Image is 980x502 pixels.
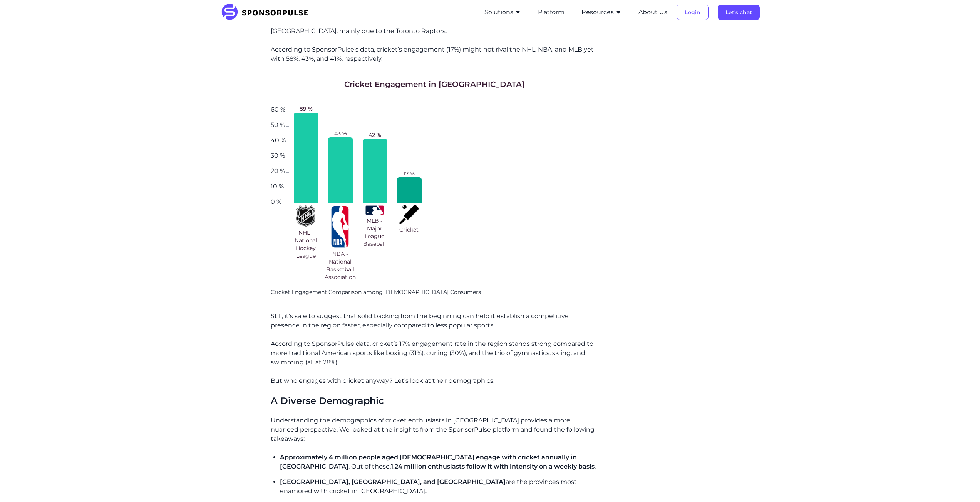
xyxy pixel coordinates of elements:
[359,217,390,248] span: MLB - Major League Baseball
[391,463,595,470] span: 1.24 million enthusiasts follow it with intensity on a weekly basis
[271,168,286,173] span: 20 %
[271,312,598,330] p: Still, it’s safe to suggest that solid backing from the beginning can help it establish a competi...
[221,4,314,21] img: SponsorPulse
[271,153,286,157] span: 30 %
[538,9,565,16] a: Platform
[718,9,760,16] a: Let's chat
[404,170,415,177] span: 17 %
[271,289,598,296] p: Cricket Engagement Comparison among [DEMOGRAPHIC_DATA] Consumers
[399,226,419,233] span: Cricket
[280,454,577,470] span: Approximately 4 million people aged [DEMOGRAPHIC_DATA] engage with cricket annually in [GEOGRAPHI...
[271,416,598,444] p: Understanding the demographics of cricket enthusiasts in [GEOGRAPHIC_DATA] provides a more nuance...
[271,45,598,63] p: According to SponsorPulse’s data, cricket’s engagement (17%) might not rival the NHL, NBA, and ML...
[280,478,506,485] span: [GEOGRAPHIC_DATA], [GEOGRAPHIC_DATA], and [GEOGRAPHIC_DATA]
[638,9,667,16] a: About Us
[280,477,598,496] p: are the provinces most enamored with cricket in [GEOGRAPHIC_DATA]
[271,137,286,142] span: 40 %
[271,199,286,203] span: 0 %
[718,5,760,20] button: Let's chat
[425,487,427,495] span: .
[344,79,524,90] h1: Cricket Engagement in [GEOGRAPHIC_DATA]
[677,5,709,20] button: Login
[271,395,598,407] h3: A Diverse Demographic
[271,183,286,188] span: 10 %
[941,465,980,502] iframe: Chat Widget
[638,8,667,17] button: About Us
[325,250,356,281] span: NBA - National Basketball Association
[271,107,286,111] span: 60 %
[538,8,565,17] button: Platform
[280,453,598,471] p: . Out of those, .
[484,8,521,17] button: Solutions
[271,122,286,127] span: 50 %
[677,9,709,16] a: Login
[290,229,322,260] span: NHL - National Hockey League
[271,339,598,367] p: According to SponsorPulse data, cricket’s 17% engagement rate in the region stands strong compare...
[369,131,381,139] span: 42 %
[300,105,313,113] span: 59 %
[334,130,347,137] span: 43 %
[581,8,622,17] button: Resources
[271,376,598,385] p: But who engages with cricket anyway? Let’s look at their demographics.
